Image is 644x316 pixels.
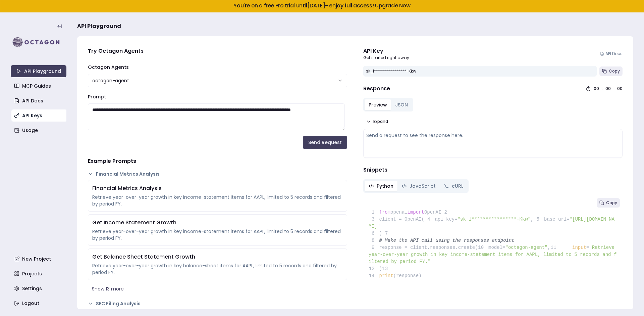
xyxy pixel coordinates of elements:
a: Upgrade Now [375,2,411,9]
h5: You're on a free Pro trial until [DATE] - enjoy full access! [6,3,638,8]
span: api_key= [435,217,457,222]
a: MCP Guides [11,80,67,92]
span: 12 [369,265,379,272]
a: Usage [11,124,67,136]
a: New Project [11,253,67,265]
span: ) [369,266,382,271]
span: Copy [609,69,620,74]
div: Retrieve year-over-year growth in key balance-sheet items for AAPL, limited to 5 records and filt... [92,262,343,276]
h4: Snippets [363,166,623,174]
span: cURL [452,183,463,189]
button: Send Request [303,136,347,149]
button: JSON [391,99,412,110]
span: 7 [382,230,393,237]
span: # Make the API call using the responses endpoint [379,238,515,243]
span: base_url= [544,217,570,222]
button: Show 13 more [88,283,347,295]
div: Send a request to see the response here. [366,132,620,139]
p: Get started right away [363,55,409,60]
span: import [408,210,424,215]
span: 3 [369,216,379,223]
div: Retrieve year-over-year growth in key income-statement items for AAPL, limited to 5 records and f... [92,194,343,207]
span: , [531,217,533,222]
div: : [613,86,614,91]
span: Python [377,183,393,189]
span: print [379,273,393,278]
a: API Playground [11,65,66,77]
span: 6 [369,230,379,237]
a: API Docs [600,51,623,56]
label: Prompt [88,93,106,100]
h4: Example Prompts [88,157,347,165]
div: Financial Metrics Analysis [92,184,343,192]
div: 00 [594,86,599,91]
span: 9 [369,244,379,251]
span: 11 [550,244,561,251]
span: input [572,245,586,250]
span: 13 [382,265,393,272]
span: 4 [424,216,435,223]
a: Settings [11,282,67,295]
span: openai [390,210,407,215]
span: "octagon-agent" [505,245,547,250]
a: Logout [11,297,67,309]
span: = [586,245,589,250]
button: Copy [599,66,623,76]
span: (response) [393,273,422,278]
span: model= [488,245,505,250]
span: API Playground [77,22,121,30]
div: Retrieve year-over-year growth in key income-statement items for AAPL, limited to 5 records and f... [92,228,343,241]
span: 5 [533,216,544,223]
span: 2 [441,209,452,216]
div: Get Income Statement Growth [92,219,343,227]
h4: Try Octagon Agents [88,47,347,55]
span: Expand [373,119,388,124]
label: Octagon Agents [88,64,129,71]
button: Expand [363,117,391,126]
span: client = OpenAI( [369,217,424,222]
h4: Response [363,85,390,93]
span: 14 [369,272,379,279]
span: "Retrieve year-over-year growth in key income-statement items for AAPL, limited to 5 records and ... [369,245,617,264]
span: 1 [369,209,379,216]
div: 00 [605,86,611,91]
button: Financial Metrics Analysis [88,171,347,177]
div: : [602,86,603,91]
button: Copy [597,198,620,208]
a: API Keys [11,109,67,122]
span: response = client.responses.create( [369,245,478,250]
img: logo-rect-yK7x_WSZ.svg [11,36,66,49]
div: 00 [617,86,623,91]
span: Copy [606,200,617,206]
span: ) [369,231,382,236]
button: SEC Filing Analysis [88,300,347,307]
div: Get Balance Sheet Statement Growth [92,253,343,261]
button: Preview [365,99,391,110]
div: API Key [363,47,409,55]
span: 10 [478,244,489,251]
span: , [548,245,550,250]
span: OpenAI [424,210,441,215]
span: 8 [369,237,379,244]
span: from [379,210,391,215]
a: API Docs [11,95,67,107]
a: Projects [11,268,67,280]
span: JavaScript [410,183,436,189]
